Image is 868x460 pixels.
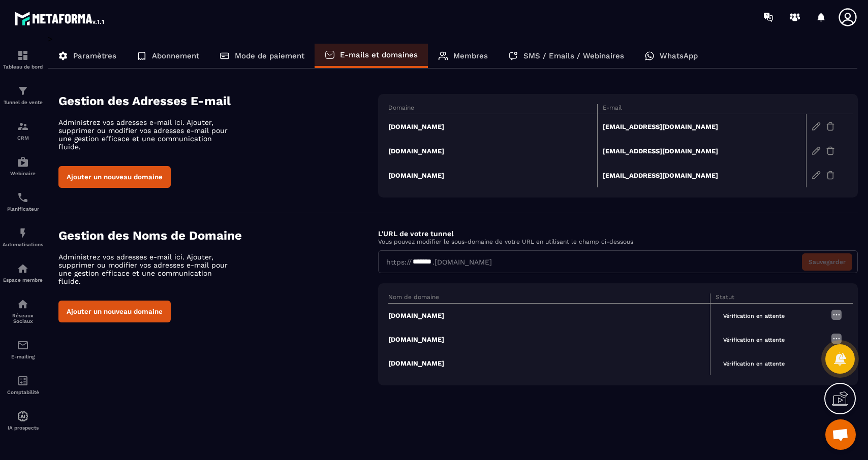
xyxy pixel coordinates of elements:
[716,334,792,346] span: Vérification en attente
[826,146,835,155] img: trash-gr.2c9399ab.svg
[58,253,236,285] p: Administrez vos adresses e-mail ici. Ajouter, supprimer ou modifier vos adresses e-mail pour une ...
[388,139,597,163] td: [DOMAIN_NAME]
[14,9,106,27] img: logo
[340,50,418,59] p: E-mails et domaines
[597,104,806,114] th: E-mail
[660,51,698,60] p: WhatsApp
[17,339,29,351] img: email
[388,104,597,114] th: Domaine
[830,309,843,321] img: more
[597,139,806,163] td: [EMAIL_ADDRESS][DOMAIN_NAME]
[58,166,171,188] button: Ajouter un nouveau domaine
[710,293,825,304] th: Statut
[3,113,43,148] a: formationformationCRM
[388,304,710,328] td: [DOMAIN_NAME]
[17,191,29,204] img: scheduler
[3,135,43,141] p: CRM
[17,227,29,239] img: automations
[17,298,29,310] img: social-network
[58,94,378,108] h4: Gestion des Adresses E-mail
[17,120,29,133] img: formation
[58,228,378,243] h4: Gestion des Noms de Domaine
[716,310,792,322] span: Vérification en attente
[597,114,806,139] td: [EMAIL_ADDRESS][DOMAIN_NAME]
[388,351,710,375] td: [DOMAIN_NAME]
[73,51,116,60] p: Paramètres
[453,51,488,60] p: Membres
[58,118,236,151] p: Administrez vos adresses e-mail ici. Ajouter, supprimer ou modifier vos adresses e-mail pour une ...
[3,389,43,395] p: Comptabilité
[812,122,821,131] img: edit-gr.78e3acdd.svg
[3,313,43,324] p: Réseaux Sociaux
[812,146,821,155] img: edit-gr.78e3acdd.svg
[830,333,843,345] img: more
[388,327,710,351] td: [DOMAIN_NAME]
[826,122,835,131] img: trash-gr.2c9399ab.svg
[3,64,43,70] p: Tableau de bord
[3,277,43,283] p: Espace membre
[3,219,43,255] a: automationsautomationsAutomatisations
[152,51,199,60] p: Abonnement
[388,163,597,187] td: [DOMAIN_NAME]
[3,242,43,247] p: Automatisations
[3,148,43,184] a: automationsautomationsWebinaire
[58,301,171,322] button: Ajouter un nouveau domaine
[3,255,43,290] a: automationsautomationsEspace membre
[17,375,29,387] img: accountant
[3,184,43,219] a: schedulerschedulerPlanificateur
[17,262,29,275] img: automations
[17,85,29,97] img: formation
[3,290,43,332] a: social-networksocial-networkRéseaux Sociaux
[716,358,792,370] span: Vérification en attente
[235,51,304,60] p: Mode de paiement
[3,171,43,176] p: Webinaire
[3,42,43,77] a: formationformationTableau de bord
[3,354,43,359] p: E-mailing
[3,425,43,431] p: IA prospects
[523,51,624,60] p: SMS / Emails / Webinaires
[597,163,806,187] td: [EMAIL_ADDRESS][DOMAIN_NAME]
[378,238,858,245] p: Vous pouvez modifier le sous-domaine de votre URL en utilisant le champ ci-dessous
[812,171,821,180] img: edit-gr.78e3acdd.svg
[3,367,43,403] a: accountantaccountantComptabilité
[3,77,43,113] a: formationformationTunnel de vente
[17,49,29,61] img: formation
[388,293,710,304] th: Nom de domaine
[3,332,43,367] a: emailemailE-mailing
[17,410,29,422] img: automations
[3,206,43,212] p: Planificateur
[378,229,453,238] label: L'URL de votre tunnel
[48,34,858,401] div: >
[388,114,597,139] td: [DOMAIN_NAME]
[17,156,29,168] img: automations
[825,419,856,450] a: Ouvrir le chat
[826,171,835,180] img: trash-gr.2c9399ab.svg
[3,100,43,105] p: Tunnel de vente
